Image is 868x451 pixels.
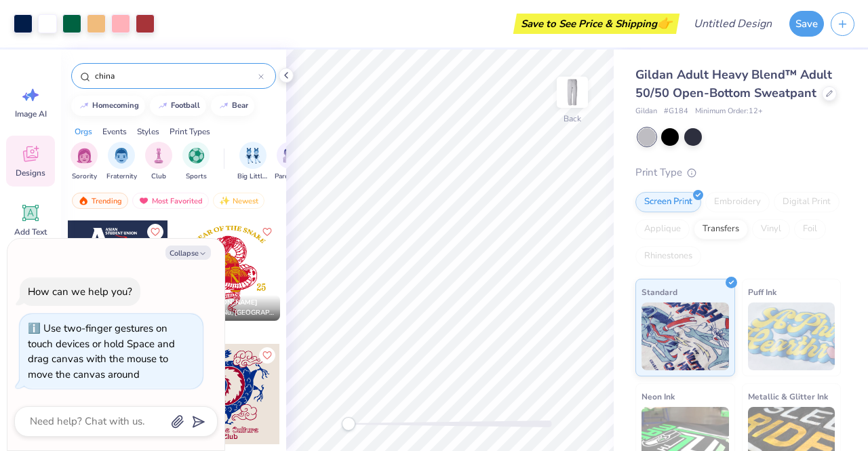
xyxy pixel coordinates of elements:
span: Designs [16,168,45,178]
img: Puff Ink [748,302,835,370]
span: Sports [186,172,207,182]
div: Orgs [75,125,92,138]
div: Use two-finger gestures on touch devices or hold Space and drag canvas with the mouse to move the... [28,321,175,381]
button: Like [259,347,275,364]
div: Newest [213,193,264,209]
span: # G184 [664,106,688,117]
span: Standard [642,285,677,299]
button: filter button [145,142,172,182]
input: Try "Alpha" [94,69,258,83]
div: Accessibility label [342,417,355,431]
img: trending.gif [78,196,89,205]
button: filter button [106,142,137,182]
div: Transfers [694,219,748,239]
div: Print Type [635,165,841,180]
div: Vinyl [752,219,790,239]
button: Like [259,224,275,240]
div: filter for Sorority [71,142,98,182]
button: filter button [182,142,210,182]
div: filter for Big Little Reveal [237,142,269,182]
img: trend_line.gif [157,102,168,110]
button: filter button [71,142,98,182]
button: homecoming [71,96,145,116]
div: Embroidery [705,192,770,212]
div: Rhinestones [635,246,701,267]
div: Foil [794,219,826,239]
span: Gildan [635,106,657,117]
span: Image AI [15,109,47,119]
div: homecoming [92,102,139,109]
img: Big Little Reveal Image [245,148,260,163]
button: filter button [275,142,306,182]
span: Add Text [14,227,47,237]
div: Trending [72,193,128,209]
button: Collapse [165,246,211,260]
button: Save [789,11,824,37]
button: Like [147,224,163,240]
div: Print Types [170,125,210,138]
div: football [171,102,200,109]
div: Save to See Price & Shipping [517,14,676,34]
span: Parent's Weekend [275,172,306,182]
img: most_fav.gif [138,196,149,205]
div: Styles [137,125,159,138]
img: trend_line.gif [218,102,229,110]
span: Big Little Reveal [237,172,269,182]
div: Digital Print [774,192,840,212]
img: trend_line.gif [79,102,90,110]
input: Untitled Design [683,10,783,37]
div: bear [232,102,248,109]
img: Club Image [151,148,166,163]
button: bear [211,96,254,116]
div: Events [102,125,127,138]
span: Club [151,172,166,182]
div: filter for Sports [182,142,210,182]
div: Most Favorited [132,193,209,209]
span: Fraternity [106,172,137,182]
img: Sorority Image [77,148,92,163]
div: How can we help you? [28,285,132,298]
div: filter for Club [145,142,172,182]
img: Sports Image [189,148,204,163]
img: newest.gif [219,196,230,205]
span: Neon Ink [642,389,675,404]
div: Applique [635,219,690,239]
div: Back [564,113,581,125]
span: Sorority [72,172,97,182]
img: Standard [642,302,729,370]
span: 👉 [657,15,672,31]
span: [PERSON_NAME] [201,298,258,307]
span: Minimum Order: 12 + [695,106,763,117]
span: Puff Ink [748,285,776,299]
img: Back [559,79,586,106]
button: football [150,96,206,116]
span: Gildan Adult Heavy Blend™ Adult 50/50 Open-Bottom Sweatpant [635,66,832,101]
div: filter for Fraternity [106,142,137,182]
img: Fraternity Image [114,148,129,163]
button: filter button [237,142,269,182]
span: Metallic & Glitter Ink [748,389,828,404]
img: Parent's Weekend Image [283,148,298,163]
span: Sigma Nu, [GEOGRAPHIC_DATA] [201,308,275,318]
div: filter for Parent's Weekend [275,142,306,182]
div: Screen Print [635,192,701,212]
